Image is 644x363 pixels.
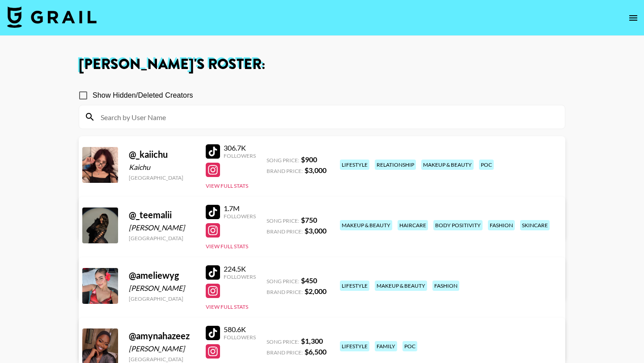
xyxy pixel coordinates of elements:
span: Brand Price: [267,289,303,295]
input: Search by User Name [95,110,559,124]
div: skincare [520,220,550,230]
span: Song Price: [267,338,299,345]
div: family [375,341,397,351]
div: 1.7M [224,204,256,213]
h1: [PERSON_NAME] 's Roster: [79,57,565,72]
div: [GEOGRAPHIC_DATA] [129,356,195,363]
div: fashion [488,220,515,230]
strong: $ 900 [301,155,317,164]
span: Brand Price: [267,168,303,174]
div: Followers [224,213,256,220]
div: poc [402,341,417,351]
div: [GEOGRAPHIC_DATA] [129,174,195,181]
div: [PERSON_NAME] [129,344,195,353]
span: Song Price: [267,278,299,285]
div: Kaichu [129,163,195,172]
div: [PERSON_NAME] [129,223,195,232]
div: 580.6K [224,325,256,334]
span: Brand Price: [267,228,303,235]
strong: $ 2,000 [305,287,326,295]
div: @ _teemalii [129,209,195,220]
strong: $ 3,000 [305,166,326,174]
strong: $ 6,500 [305,347,326,356]
span: Brand Price: [267,349,303,356]
div: @ ameliewyg [129,270,195,281]
div: @ _kaiichu [129,149,195,160]
div: lifestyle [340,341,369,351]
strong: $ 3,000 [305,226,326,235]
button: open drawer [624,9,642,27]
div: 224.5K [224,264,256,273]
div: body positivity [433,220,483,230]
span: Song Price: [267,217,299,224]
div: relationship [375,160,416,170]
div: haircare [398,220,428,230]
strong: $ 1,300 [301,337,323,345]
div: [GEOGRAPHIC_DATA] [129,235,195,242]
button: View Full Stats [206,182,248,189]
div: [PERSON_NAME] [129,284,195,293]
button: View Full Stats [206,303,248,310]
div: fashion [432,281,459,291]
div: 306.7K [224,143,256,152]
button: View Full Stats [206,243,248,250]
strong: $ 750 [301,216,317,224]
div: makeup & beauty [340,220,392,230]
strong: $ 450 [301,276,317,285]
span: Show Hidden/Deleted Creators [93,90,193,101]
div: makeup & beauty [421,160,474,170]
div: Followers [224,152,256,159]
div: lifestyle [340,281,369,291]
div: Followers [224,334,256,341]
span: Song Price: [267,157,299,164]
div: Followers [224,273,256,280]
div: makeup & beauty [375,281,427,291]
div: lifestyle [340,160,369,170]
div: poc [479,160,494,170]
img: Grail Talent [7,6,97,28]
div: @ amynahazeez [129,330,195,341]
div: [GEOGRAPHIC_DATA] [129,295,195,302]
